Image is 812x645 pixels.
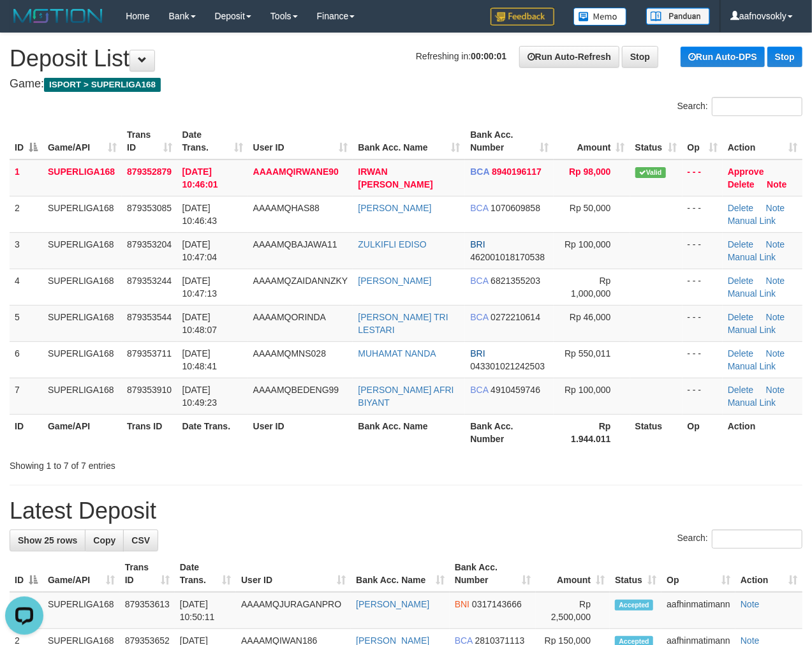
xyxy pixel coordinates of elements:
a: Approve [728,167,764,177]
th: Op: activate to sort column ascending [683,123,723,159]
td: SUPERLIGA168 [43,305,122,341]
a: Note [741,599,760,609]
td: 2 [10,196,43,232]
span: Rp 50,000 [570,203,611,213]
span: Rp 100,000 [565,239,610,249]
th: Amount: activate to sort column ascending [536,556,610,592]
th: Trans ID: activate to sort column ascending [120,556,175,592]
td: SUPERLIGA168 [43,341,122,378]
td: SUPERLIGA168 [43,269,122,305]
a: Note [766,348,785,359]
a: Manual Link [728,216,776,226]
td: - - - [683,196,723,232]
input: Search: [712,97,802,116]
span: [DATE] 10:48:07 [182,312,218,335]
th: Op [683,414,723,450]
a: Manual Link [728,397,776,408]
th: Rp 1.944.011 [554,414,630,450]
span: BCA [470,385,488,395]
span: AAAAMQBAJAWA11 [253,239,337,249]
span: Copy 0317143666 to clipboard [472,599,522,609]
a: Show 25 rows [10,530,85,551]
strong: 00:00:01 [471,51,506,61]
a: Note [766,276,785,286]
span: AAAAMQZAIDANNZKY [253,276,348,286]
span: AAAAMQIRWANE90 [253,167,339,177]
span: Rp 46,000 [570,312,611,322]
span: BCA [470,167,489,177]
a: Delete [728,385,753,395]
span: Copy 043301021242503 to clipboard [470,361,545,371]
a: MUHAMAT NANDA [358,348,436,359]
span: [DATE] 10:47:13 [182,276,218,299]
th: Game/API [43,414,122,450]
a: Copy [85,530,124,551]
a: [PERSON_NAME] TRI LESTARI [358,312,448,335]
span: BCA [470,312,488,322]
span: BRI [470,348,485,359]
th: Action: activate to sort column ascending [723,123,802,159]
h1: Latest Deposit [10,498,802,524]
h1: Deposit List [10,46,802,71]
td: SUPERLIGA168 [43,378,122,414]
th: Trans ID: activate to sort column ascending [122,123,177,159]
a: Note [767,179,786,189]
th: User ID [248,414,353,450]
span: Rp 1,000,000 [571,276,610,299]
span: Copy [93,535,115,545]
th: ID: activate to sort column descending [10,556,43,592]
span: [DATE] 10:48:41 [182,348,218,371]
a: Note [766,312,785,322]
span: ISPORT > SUPERLIGA168 [44,78,161,92]
a: Manual Link [728,361,776,371]
a: Delete [728,203,753,213]
span: Copy 6821355203 to clipboard [491,276,540,286]
a: Note [766,239,785,249]
h4: Game: [10,78,802,91]
span: 879353244 [127,276,172,286]
a: IRWAN [PERSON_NAME] [358,167,432,189]
span: Copy 1070609858 to clipboard [491,203,540,213]
a: Run Auto-DPS [681,47,765,67]
th: Status [630,414,683,450]
span: BRI [470,239,485,249]
td: - - - [683,378,723,414]
a: Manual Link [728,288,776,299]
button: Open LiveChat chat widget [5,5,43,43]
span: AAAAMQORINDA [253,312,326,322]
span: Copy 8940196117 to clipboard [492,167,542,177]
span: 879353085 [127,203,172,213]
th: Op: activate to sort column ascending [661,556,735,592]
th: Date Trans.: activate to sort column ascending [175,556,236,592]
td: - - - [683,305,723,341]
td: SUPERLIGA168 [43,196,122,232]
th: User ID: activate to sort column ascending [236,556,351,592]
th: Bank Acc. Name: activate to sort column ascending [351,556,450,592]
th: Status: activate to sort column ascending [610,556,661,592]
a: Delete [728,239,753,249]
a: CSV [123,530,158,551]
span: [DATE] 10:46:43 [182,203,218,226]
th: Date Trans.: activate to sort column ascending [177,123,248,159]
span: Copy 462001018170538 to clipboard [470,252,545,262]
td: - - - [683,159,723,196]
td: - - - [683,232,723,269]
span: Show 25 rows [18,535,77,545]
span: Rp 100,000 [565,385,610,395]
th: Bank Acc. Number: activate to sort column ascending [465,123,554,159]
th: Date Trans. [177,414,248,450]
td: 7 [10,378,43,414]
span: [DATE] 10:47:04 [182,239,218,262]
td: SUPERLIGA168 [43,592,120,629]
label: Search: [677,97,802,116]
span: AAAAMQHAS88 [253,203,320,213]
a: Delete [728,276,753,286]
th: User ID: activate to sort column ascending [248,123,353,159]
a: [PERSON_NAME] [356,599,429,609]
img: Button%20Memo.svg [573,8,627,26]
span: 879353711 [127,348,172,359]
th: Bank Acc. Number: activate to sort column ascending [450,556,536,592]
a: Note [766,385,785,395]
td: SUPERLIGA168 [43,159,122,196]
th: Bank Acc. Name [353,414,465,450]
